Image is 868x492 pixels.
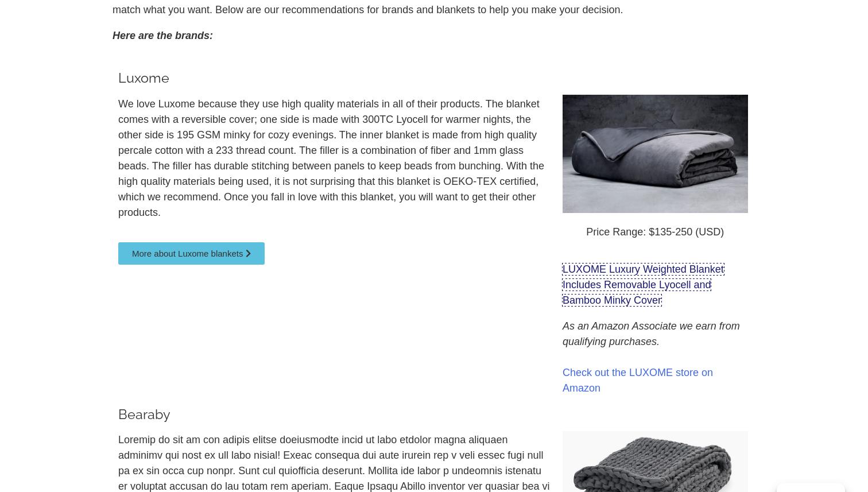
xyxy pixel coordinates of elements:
a: More about Luxome blankets [118,242,265,265]
i: Here are the brands: [113,30,213,41]
i: As an Amazon Associate we earn from qualifying purchases. [563,320,740,347]
h3: Bearaby [118,408,551,421]
a: LUXOME Luxury Weighted Blanket Includes Removable Lyocell and Bamboo Minky Cover [563,264,724,306]
h3: Luxome [118,71,551,84]
a: Check out the LUXOME store on Amazon [563,367,713,394]
p: We love Luxome because they use high quality materials in all of their products. The blanket come... [118,96,551,220]
p: Price Range: $135-250 (USD) [563,224,748,240]
span: More about Luxome blankets [132,249,243,258]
